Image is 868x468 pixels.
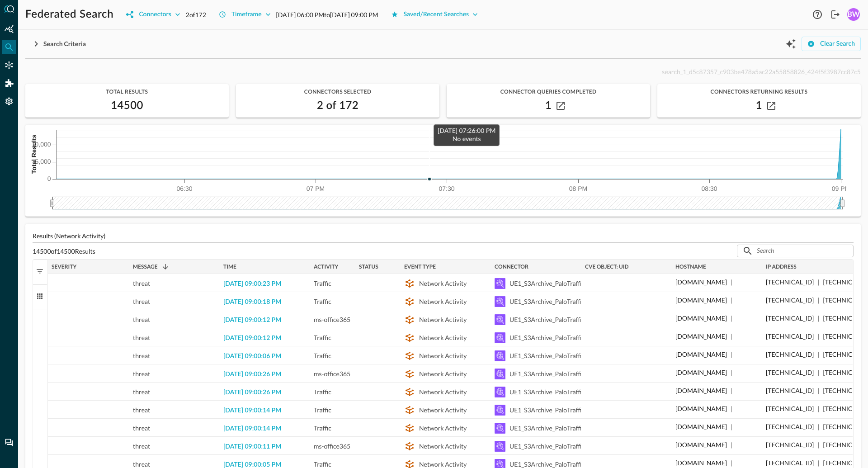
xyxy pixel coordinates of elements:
p: | [731,331,732,341]
div: Network Activity [419,347,467,365]
span: Traffic [314,293,331,311]
button: Clear Search [802,37,861,51]
p: 14500 of 14500 Results [33,246,95,256]
h2: 14500 [111,99,143,113]
span: threat [133,311,150,329]
span: Total Results [25,89,229,95]
span: Hostname [675,264,706,270]
span: CVE Object: uid [585,264,628,270]
p: Results (Network Activity) [33,231,854,241]
button: Saved/Recent Searches [386,7,484,22]
button: Help [810,7,825,22]
span: search_1_d5c87357_c903be478a5ac22a55858826_424f5f3987cc87c5 [662,68,861,76]
p: | [817,422,819,431]
div: UE1_S3Archive_PaloTraffic [509,293,585,311]
div: Network Activity [419,401,467,419]
p: | [817,331,819,341]
span: threat [133,274,150,293]
span: threat [133,293,150,311]
p: [DOMAIN_NAME] [675,295,727,305]
span: Message [133,264,158,270]
span: [DATE] 09:00:14 PM [223,407,281,414]
div: UE1_S3Archive_PaloTraffic [509,274,585,293]
span: [DATE] 09:00:18 PM [223,299,281,305]
p: [TECHNICAL_ID] [766,313,814,323]
span: [DATE] 09:00:11 PM [223,444,281,450]
div: Search Criteria [43,38,86,50]
tspan: 06:30 [176,185,192,192]
tspan: 08 PM [569,185,587,192]
p: [DOMAIN_NAME] [675,404,727,413]
div: Federated Search [2,40,16,54]
p: [DOMAIN_NAME] [675,277,727,287]
span: [DATE] 09:00:14 PM [223,425,281,432]
svg: Amazon Athena (for Amazon S3) [495,314,505,325]
p: | [817,277,819,287]
svg: Amazon Athena (for Amazon S3) [495,387,505,397]
span: Connectors Returning Results [657,89,861,95]
span: [DATE] 09:00:12 PM [223,335,281,341]
p: | [731,368,732,377]
span: [DATE] 09:00:26 PM [223,371,281,378]
svg: Amazon Athena (for Amazon S3) [495,296,505,307]
p: [TECHNICAL_ID] [766,440,814,449]
p: [TECHNICAL_ID] [766,331,814,341]
div: Network Activity [419,274,467,293]
p: [DOMAIN_NAME] [675,386,727,395]
span: threat [133,383,150,401]
span: Traffic [314,347,331,365]
input: Search [757,242,833,259]
span: threat [133,347,150,365]
div: UE1_S3Archive_PaloTraffic [509,383,585,401]
span: Severity [52,264,76,270]
span: IP Address [766,264,797,270]
div: Network Activity [419,437,467,455]
span: threat [133,329,150,347]
svg: Amazon Athena (for Amazon S3) [495,278,505,289]
span: threat [133,401,150,419]
span: Connector Queries Completed [447,89,650,95]
span: [DATE] 09:00:26 PM [223,389,281,396]
div: Network Activity [419,311,467,329]
span: Connectors Selected [236,89,439,95]
span: ms-office365 [314,311,350,329]
span: Traffic [314,329,331,347]
tspan: 08:30 [701,185,717,192]
div: UE1_S3Archive_PaloTraffic [509,329,585,347]
tspan: Total Results [30,134,38,174]
div: Saved/Recent Searches [404,9,469,20]
p: | [817,313,819,323]
p: | [817,350,819,359]
p: [TECHNICAL_ID] [766,368,814,377]
p: [TECHNICAL_ID] [766,458,814,468]
p: | [731,295,732,305]
span: Traffic [314,401,331,419]
h2: 1 [545,99,552,113]
span: [DATE] 09:00:12 PM [223,317,281,323]
span: Activity [314,264,338,270]
span: Traffic [314,383,331,401]
p: | [731,404,732,413]
p: | [731,386,732,395]
div: Settings [2,94,16,109]
span: ms-office365 [314,437,350,455]
button: Search Criteria [25,37,91,51]
span: Time [223,264,236,270]
p: [TECHNICAL_ID] [766,350,814,359]
tspan: 07 PM [307,185,325,192]
span: threat [133,437,150,455]
div: Clear Search [820,38,855,50]
div: BW [847,8,860,21]
p: [DOMAIN_NAME] [675,331,727,341]
h2: 1 [756,99,762,113]
p: [TECHNICAL_ID] [766,277,814,287]
span: Connector [495,264,528,270]
span: threat [133,365,150,383]
p: | [731,458,732,468]
p: | [731,313,732,323]
span: Traffic [314,419,331,437]
p: | [731,350,732,359]
div: UE1_S3Archive_PaloTraffic [509,311,585,329]
tspan: 10,000 [32,141,51,148]
span: threat [133,419,150,437]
